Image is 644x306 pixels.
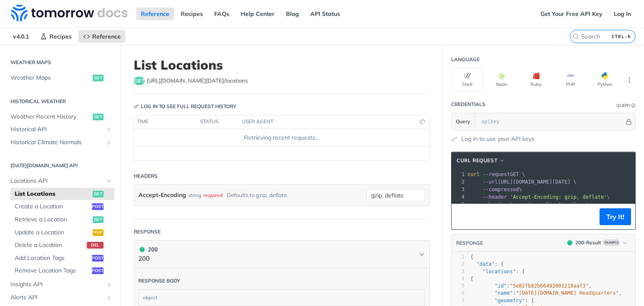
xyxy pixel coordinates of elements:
a: Retrieve a Locationget [10,213,114,226]
div: 3 [452,268,465,275]
p: 200 [138,254,158,264]
span: { [470,276,473,282]
span: : , [470,290,622,296]
span: Add Location Tags [15,254,90,262]
div: Response body [138,277,180,285]
a: Recipes [36,30,76,43]
th: status [197,115,239,129]
span: Update a Location [15,228,91,237]
span: "[DATE][DOMAIN_NAME] Headquarters" [516,290,619,296]
span: Weather Maps [10,74,91,82]
label: Accept-Encoding [138,189,186,201]
span: https://api.tomorrow.io/v4/locations [147,77,248,85]
div: Retrieving recent requests… [138,133,426,142]
span: --url [483,179,498,185]
span: { [470,254,473,260]
span: Weather Recent History [10,113,91,121]
button: 200200-ResultExample [563,239,631,247]
div: QueryInformation [616,102,636,109]
span: get [93,75,104,81]
button: Hide [624,117,633,126]
span: Retrieve a Location [15,215,91,224]
a: Log In [609,8,636,20]
span: cURL Request [457,157,497,164]
button: Shell [451,68,483,92]
th: time [134,115,197,129]
h1: List Locations [134,57,430,73]
span: Delete a Location [15,241,85,249]
a: Reference [78,30,125,43]
i: Information [631,104,636,108]
div: required [203,189,223,201]
div: 200 - Result [575,239,601,246]
span: curl [467,171,480,177]
div: Response [134,228,161,236]
h2: [DATE][DOMAIN_NAME] API [6,162,114,169]
div: 1 [452,254,465,261]
span: --header [483,202,507,207]
span: "locations" [483,269,516,275]
span: Insights API [10,280,104,289]
span: "name" [495,290,513,296]
a: Locations APIHide subpages for Locations API [6,175,114,187]
div: 6 [452,290,465,297]
a: Remove Location Tagspost [10,265,114,277]
button: cURL Request [454,156,508,165]
button: Try It! [600,208,631,225]
span: "geometry" [495,298,525,303]
span: Recipes [49,33,72,40]
div: 4 [452,275,465,283]
img: Tomorrow.io Weather API Docs [11,5,127,21]
span: --header [483,194,507,200]
div: 2 [452,261,465,268]
div: object [139,290,423,306]
div: 5 [452,201,466,208]
button: PHP [554,68,587,92]
div: Credentials [451,101,486,108]
a: Log in to use your API keys [461,135,535,143]
svg: More ellipsis [626,76,633,84]
span: 200 [567,240,572,245]
span: "5e82fb82b66492001218aaf3" [510,283,589,289]
a: Historical Climate NormalsShow subpages for Historical Climate Normals [6,136,114,149]
span: 200 [140,247,145,252]
svg: Search [572,33,579,40]
h2: Historical Weather [6,98,114,105]
button: Show subpages for Historical API [106,126,112,133]
div: Defaults to gzip, deflate [227,189,287,201]
a: FAQs [210,8,234,20]
a: Update a Locationput [10,226,114,239]
span: 'accept: application/json' [510,202,589,207]
a: Reference [136,8,174,20]
span: \ [467,187,522,192]
span: get [93,191,104,197]
button: Show subpages for Alerts API [106,294,112,301]
span: post [92,267,104,274]
span: Reference [92,33,121,40]
span: 'Accept-Encoding: gzip, deflate' [510,194,607,200]
svg: Chevron [418,251,425,258]
button: Copy to clipboard [456,210,467,223]
span: post [92,203,104,210]
th: user agent [239,115,413,129]
span: Remove Location Tags [15,267,90,275]
span: [URL][DOMAIN_NAME][DATE] \ [467,179,576,185]
button: Python [589,68,621,92]
span: \ [467,194,610,200]
div: Headers [134,172,158,180]
span: get [134,77,145,85]
span: GET \ [467,171,525,177]
div: string [188,189,201,201]
a: Alerts APIShow subpages for Alerts API [6,291,114,304]
div: 1 [452,171,466,178]
a: Add Location Tagspost [10,252,114,265]
span: post [92,255,104,262]
span: del [87,242,104,249]
button: Query [452,113,475,130]
span: Alerts API [10,293,104,302]
div: Query [616,102,631,109]
button: 200 200200 [138,245,425,264]
div: 4 [452,193,466,201]
span: "data" [476,261,494,267]
button: Show subpages for Insights API [106,281,112,288]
